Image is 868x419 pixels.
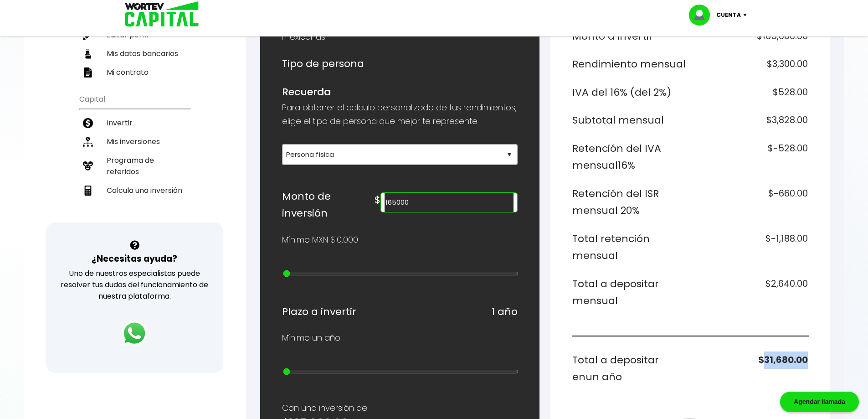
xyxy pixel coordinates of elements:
[572,230,687,264] h6: Total retención mensual
[79,181,190,200] a: Calcula una inversión
[572,275,687,310] h6: Total a depositar mensual
[83,67,93,78] img: contrato-icon.f2db500c.svg
[572,185,687,219] h6: Retención del ISR mensual 20%
[492,303,518,321] h6: 1 año
[741,14,753,16] img: icon-down
[693,185,808,219] h6: $-660.00
[83,161,93,171] img: recomiendanos-icon.9b8e9327.svg
[572,112,687,129] h6: Subtotal mensual
[58,268,211,302] p: Uno de nuestros especialistas puede resolver tus dudas del funcionamiento de nuestra plataforma.
[282,303,356,321] h6: Plazo a invertir
[282,101,518,128] p: Para obtener el calculo personalizado de tus rendimientos, elige el tipo de persona que mejor te ...
[92,252,177,265] h3: ¿Necesitas ayuda?
[693,275,808,310] h6: $2,640.00
[79,151,190,181] a: Programa de referidos
[375,191,380,209] h6: $
[83,186,93,196] img: calculadora-icon.17d418c4.svg
[282,331,340,345] p: Mínimo un año
[693,56,808,73] h6: $3,300.00
[79,89,190,222] ul: Capital
[282,233,358,247] p: Mínimo MXN $10,000
[79,114,190,132] a: Invertir
[572,56,687,73] h6: Rendimiento mensual
[572,352,687,386] h6: Total a depositar en un año
[282,83,518,101] h6: Recuerda
[716,8,741,22] p: Cuenta
[572,140,687,174] h6: Retención del IVA mensual 16%
[693,84,808,101] h6: $528.00
[79,132,190,151] a: Mis inversiones
[693,140,808,174] h6: $-528.00
[79,44,190,63] a: Mis datos bancarios
[79,1,190,82] ul: Perfil
[79,63,190,82] a: Mi contrato
[693,352,808,386] h6: $31,680.00
[282,401,518,415] p: Con una inversión de
[572,84,687,101] h6: IVA del 16% (del 2%)
[693,230,808,264] h6: $-1,188.00
[689,5,716,26] img: profile-image
[83,137,93,147] img: inversiones-icon.6695dc30.svg
[83,49,93,59] img: datos-icon.10cf9172.svg
[693,112,808,129] h6: $3,828.00
[780,392,859,412] div: Agendar llamada
[83,118,93,128] img: invertir-icon.b3b967d7.svg
[122,321,147,346] img: logos_whatsapp-icon.242b2217.svg
[282,188,375,222] h6: Monto de inversión
[282,55,518,72] h6: Tipo de persona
